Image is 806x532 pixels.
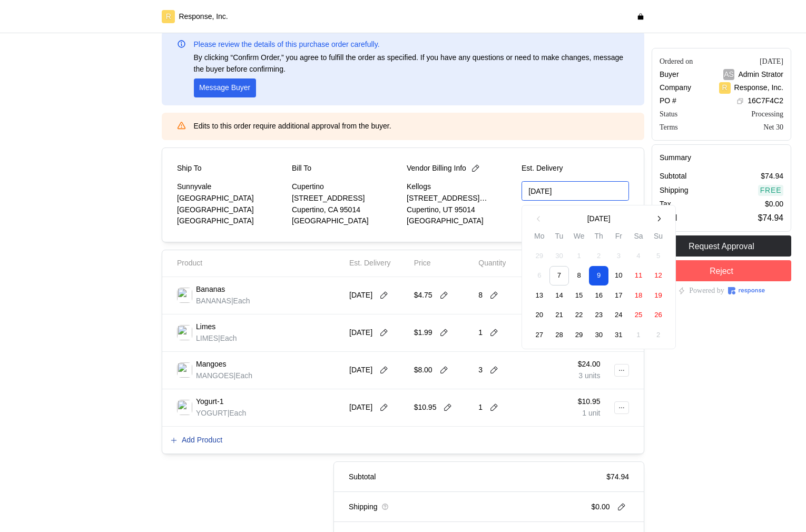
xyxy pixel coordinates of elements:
[589,246,608,265] button: 2 October 2025
[660,199,671,210] p: Tax
[414,364,433,376] p: $8.00
[648,266,668,285] button: 12 October 2025
[231,297,250,305] span: | Each
[177,258,202,269] p: Product
[177,163,201,174] p: Ship To
[629,326,648,345] button: 1 November 2025
[710,264,733,278] p: Reject
[349,471,376,483] p: Subtotal
[660,56,693,67] div: Ordered on
[609,286,628,306] button: 17 October 2025
[629,246,648,265] button: 4 October 2025
[660,95,676,107] p: PO #
[589,266,608,285] button: 9 October 2025
[660,185,689,196] p: Shipping
[748,95,783,107] p: 16C7F4C2
[724,69,734,81] p: AS
[648,230,669,246] th: Su
[760,56,783,67] div: [DATE]
[349,364,372,376] p: [DATE]
[689,285,724,297] p: Powered by
[529,266,549,285] button: 6 October 2025
[177,204,284,216] p: [GEOGRAPHIC_DATA]
[177,215,284,227] p: [GEOGRAPHIC_DATA]
[166,11,171,23] p: R
[228,409,247,417] span: | Each
[478,364,483,376] p: 3
[758,211,783,224] p: $74.94
[292,193,399,204] p: [STREET_ADDRESS]
[722,82,728,94] p: R
[549,326,569,345] button: 28 October 2025
[407,193,514,204] p: [STREET_ADDRESS][PERSON_NAME]
[660,171,686,182] p: Subtotal
[648,306,668,325] button: 26 October 2025
[660,109,677,120] div: Status
[763,122,783,133] div: Net 30
[414,258,431,269] p: Price
[194,78,256,97] button: Message Buyer
[648,246,668,265] button: 5 October 2025
[349,327,372,339] p: [DATE]
[569,326,589,345] button: 29 October 2025
[689,240,754,253] p: Request Approval
[179,11,228,23] p: Response, Inc.
[609,326,628,345] button: 31 October 2025
[218,334,237,342] span: | Each
[196,371,234,380] span: MANGOES
[414,402,437,413] p: $10.95
[349,290,372,301] p: [DATE]
[589,230,609,246] th: Th
[589,306,608,325] button: 23 October 2025
[660,152,783,163] h5: Summary
[569,246,589,265] button: 1 October 2025
[194,39,380,51] p: Please review the details of this purchase order carefully.
[591,501,610,513] p: $0.00
[194,121,630,132] p: Edits to this order require additional approval from the buyer.
[170,434,223,447] button: Add Product
[751,109,783,120] div: Processing
[177,362,192,378] img: d3ac4687-b242-4948-a6d1-30de9b2d8823.jpeg
[569,286,589,306] button: 15 October 2025
[199,82,250,94] p: Message Buyer
[522,181,629,201] input: MM/DD/YYYY
[177,400,192,415] img: 6ffd52a9-3d83-4faa-a95f-040df60aca83.jpeg
[407,204,514,216] p: Cupertino, UT 95014
[628,230,648,246] th: Sa
[549,266,569,285] button: 7 October 2025
[194,52,630,75] p: By clicking “Confirm Order,” you agree to fulfill the order as specified. If you have any questio...
[578,370,601,382] p: 3 units
[569,230,589,246] th: We
[549,306,569,325] button: 21 October 2025
[629,286,648,306] button: 18 October 2025
[660,122,678,133] div: Terms
[734,82,783,94] p: Response, Inc.
[292,215,399,227] p: [GEOGRAPHIC_DATA]
[196,409,228,417] span: YOGURT
[578,396,601,408] p: $10.95
[529,306,549,325] button: 20 October 2025
[761,171,783,182] p: $74.94
[196,321,215,333] p: Limes
[609,230,629,246] th: Fr
[349,402,372,413] p: [DATE]
[569,306,589,325] button: 22 October 2025
[196,297,231,305] span: BANANAS
[609,246,628,265] button: 3 October 2025
[414,327,433,339] p: $1.99
[177,181,284,193] p: Sunnyvale
[522,163,629,174] p: Est. Delivery
[648,286,668,306] button: 19 October 2025
[728,287,765,294] img: Response Logo
[578,359,601,370] p: $24.00
[182,435,222,446] p: Add Product
[407,215,514,227] p: [GEOGRAPHIC_DATA]
[652,235,791,257] button: Request Approval
[234,371,253,380] span: | Each
[609,306,628,325] button: 24 October 2025
[549,286,569,306] button: 14 October 2025
[196,396,223,408] p: Yogurt-1
[177,325,192,340] img: 0568abf3-1ba1-406c-889f-3402a974d107.jpeg
[292,163,311,174] p: Bill To
[407,163,466,174] p: Vendor Billing Info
